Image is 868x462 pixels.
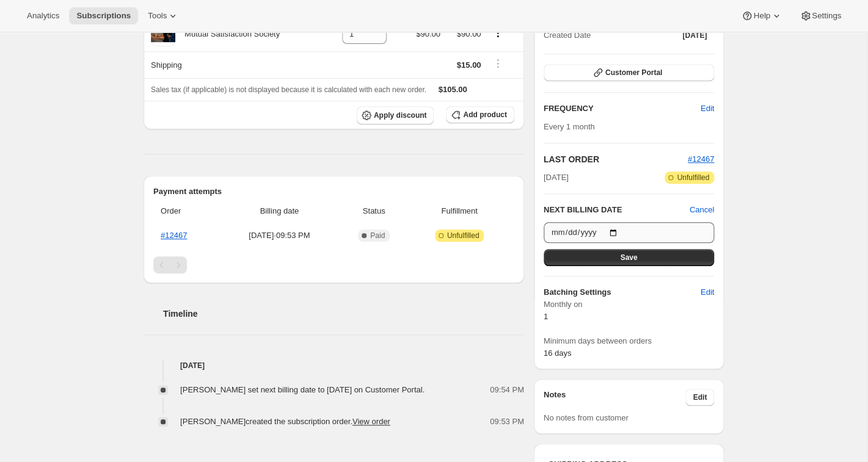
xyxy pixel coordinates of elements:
[544,389,686,406] h3: Notes
[544,153,688,165] h2: LAST ORDER
[544,249,714,266] button: Save
[488,26,508,40] button: Product actions
[544,29,591,42] span: Created Date
[734,7,789,24] button: Help
[153,198,219,225] th: Order
[76,11,131,21] span: Subscriptions
[69,7,138,24] button: Subscriptions
[343,205,404,217] span: Status
[175,28,280,40] div: Mutual Satisfaction Society
[161,231,187,240] a: #12467
[27,11,59,21] span: Analytics
[688,153,714,165] button: #12467
[140,7,186,24] button: Tools
[544,348,572,358] span: 16 days
[223,229,336,242] span: [DATE] · 09:53 PM
[488,57,508,70] button: Shipping actions
[20,7,67,24] button: Analytics
[693,283,721,302] button: Edit
[753,11,770,21] span: Help
[544,64,714,81] button: Customer Portal
[688,154,714,164] a: #12467
[682,31,707,40] span: [DATE]
[439,85,467,94] span: $105.00
[792,7,848,24] button: Settings
[180,385,425,394] span: [PERSON_NAME] set next billing date to [DATE] on Customer Portal.
[370,231,385,240] span: Paid
[144,51,324,78] th: Shipping
[544,312,548,321] span: 1
[374,110,427,120] span: Apply discount
[180,417,390,426] span: [PERSON_NAME] created the subscription order.
[457,60,481,70] span: $15.00
[148,11,167,21] span: Tools
[544,413,629,422] span: No notes from customer
[447,231,480,240] span: Unfulfilled
[352,417,390,426] a: View order
[544,298,714,311] span: Monthly on
[677,173,709,182] span: Unfulfilled
[693,99,721,118] button: Edit
[685,389,714,406] button: Edit
[544,335,714,347] span: Minimum days between orders
[544,103,701,115] h2: FREQUENCY
[544,286,701,298] h6: Batching Settings
[151,85,426,94] span: Sales tax (if applicable) is not displayed because it is calculated with each new order.
[620,253,637,262] span: Save
[446,106,514,123] button: Add product
[605,68,662,78] span: Customer Portal
[357,106,434,125] button: Apply discount
[544,204,690,216] h2: NEXT BILLING DATE
[701,286,714,298] span: Edit
[153,186,514,198] h2: Payment attempts
[690,204,714,216] button: Cancel
[412,205,506,217] span: Fulfillment
[463,110,506,120] span: Add product
[490,416,524,428] span: 09:53 PM
[701,103,714,115] span: Edit
[416,29,440,38] span: $90.00
[490,384,524,396] span: 09:54 PM
[163,308,524,320] h2: Timeline
[457,29,481,38] span: $90.00
[693,392,707,402] span: Edit
[153,256,514,273] nav: Pagination
[675,27,714,44] button: [DATE]
[544,171,569,184] span: [DATE]
[812,11,841,21] span: Settings
[544,122,595,131] span: Every 1 month
[223,205,336,217] span: Billing date
[144,359,524,372] h4: [DATE]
